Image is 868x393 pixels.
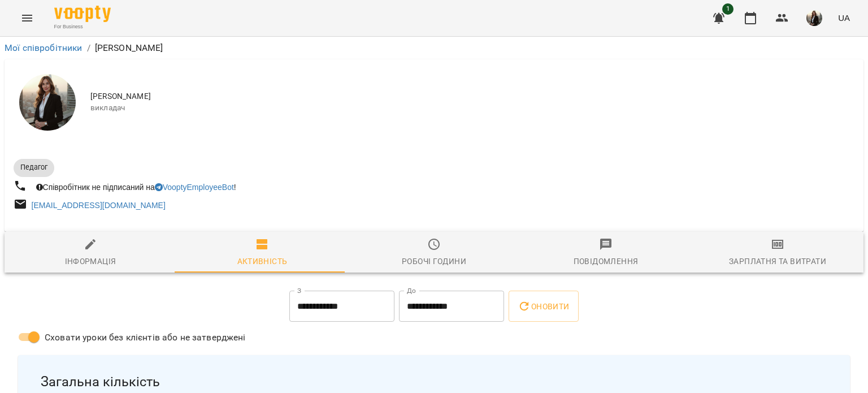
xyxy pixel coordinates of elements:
[838,12,850,24] span: UA
[574,254,639,268] div: Повідомлення
[54,23,111,31] span: For Business
[90,102,854,114] span: викладач
[32,201,166,210] a: [EMAIL_ADDRESS][DOMAIN_NAME]
[5,41,863,55] nav: breadcrumb
[54,6,111,22] img: Voopty Logo
[19,74,76,131] img: Тетяна Левицька
[14,162,54,172] span: Педагог
[509,291,578,322] button: Оновити
[87,41,90,55] li: /
[34,179,238,195] div: Співробітник не підписаний на !
[65,254,116,268] div: Інформація
[834,7,854,28] button: UA
[41,373,827,391] span: Загальна кількість
[14,5,41,32] button: Menu
[518,300,569,313] span: Оновити
[402,254,466,268] div: Робочі години
[95,41,163,55] p: [PERSON_NAME]
[806,10,822,26] img: 91952ddef0f0023157af724e1fee8812.jpg
[237,254,288,268] div: Активність
[90,91,854,102] span: [PERSON_NAME]
[729,254,826,268] div: Зарплатня та Витрати
[155,183,234,192] a: VooptyEmployeeBot
[722,3,734,15] span: 1
[45,331,246,344] span: Сховати уроки без клієнтів або не затверджені
[5,42,83,53] a: Мої співробітники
